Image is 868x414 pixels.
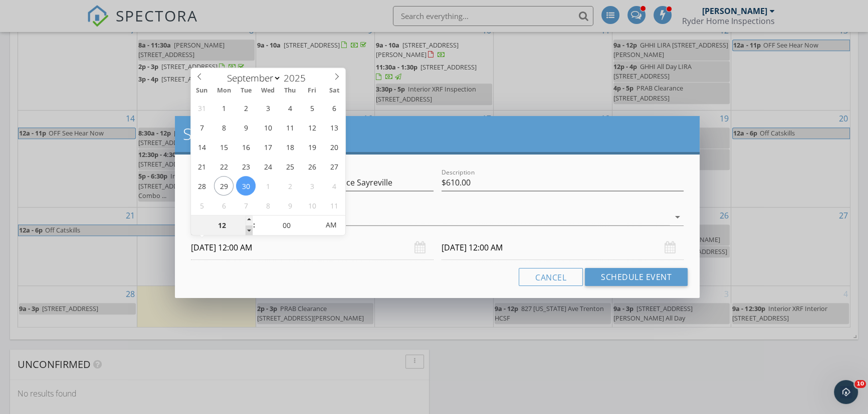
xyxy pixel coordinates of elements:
[214,195,234,215] span: October 6, 2025
[302,195,322,215] span: October 10, 2025
[302,117,322,137] span: September 12, 2025
[236,156,256,176] span: September 23, 2025
[323,87,345,94] span: Sat
[519,268,583,286] button: Cancel
[214,117,234,137] span: September 8, 2025
[280,195,300,215] span: October 9, 2025
[236,176,256,195] span: September 30, 2025
[834,380,858,404] iframe: Intercom live chat
[258,195,278,215] span: October 8, 2025
[279,87,301,94] span: Thu
[236,137,256,156] span: September 16, 2025
[324,176,344,195] span: October 4, 2025
[192,156,211,176] span: September 21, 2025
[213,87,235,94] span: Mon
[253,215,256,235] span: :
[442,235,684,260] input: Select date
[191,87,213,94] span: Sun
[236,195,256,215] span: October 7, 2025
[672,211,684,223] i: arrow_drop_down
[258,117,278,137] span: September 10, 2025
[280,176,300,195] span: October 2, 2025
[257,87,279,94] span: Wed
[214,176,234,195] span: September 29, 2025
[235,87,257,94] span: Tue
[317,215,345,235] span: Click to toggle
[192,195,211,215] span: October 5, 2025
[585,268,688,286] button: Schedule Event
[280,117,300,137] span: September 11, 2025
[302,176,322,195] span: October 3, 2025
[258,156,278,176] span: September 24, 2025
[280,137,300,156] span: September 18, 2025
[236,117,256,137] span: September 9, 2025
[280,156,300,176] span: September 25, 2025
[192,98,211,117] span: August 31, 2025
[236,98,256,117] span: September 2, 2025
[258,137,278,156] span: September 17, 2025
[280,98,300,117] span: September 4, 2025
[302,137,322,156] span: September 19, 2025
[324,117,344,137] span: September 13, 2025
[192,137,211,156] span: September 14, 2025
[324,195,344,215] span: October 11, 2025
[191,235,433,260] input: Select date
[301,87,323,94] span: Fri
[214,137,234,156] span: September 15, 2025
[192,176,211,195] span: September 28, 2025
[281,71,314,84] input: Year
[183,124,692,144] h2: Schedule Event
[854,380,866,388] span: 10
[302,156,322,176] span: September 26, 2025
[324,156,344,176] span: September 27, 2025
[214,98,234,117] span: September 1, 2025
[214,156,234,176] span: September 22, 2025
[258,98,278,117] span: September 3, 2025
[324,98,344,117] span: September 6, 2025
[324,137,344,156] span: September 20, 2025
[192,117,211,137] span: September 7, 2025
[302,98,322,117] span: September 5, 2025
[258,176,278,195] span: October 1, 2025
